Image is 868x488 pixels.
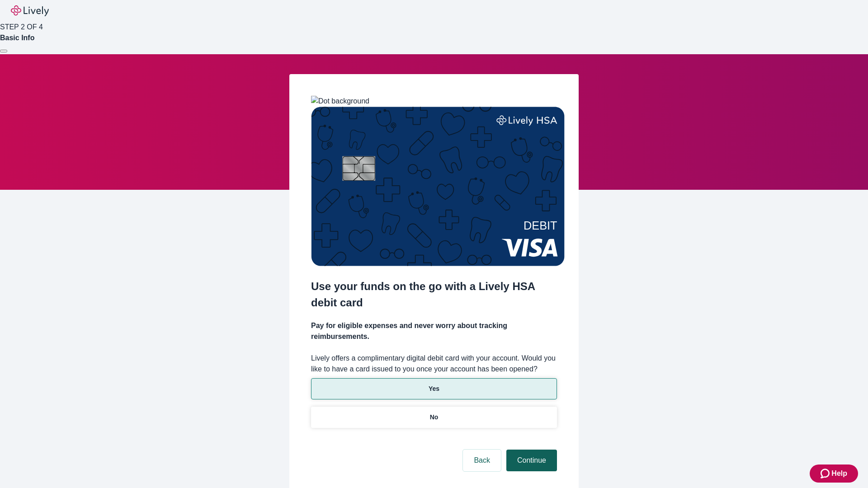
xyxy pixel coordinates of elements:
[810,465,858,483] button: Zendesk support iconHelp
[430,413,439,422] p: No
[311,96,369,107] img: Dot background
[311,320,557,342] h4: Pay for eligible expenses and never worry about tracking reimbursements.
[311,378,557,399] button: Yes
[311,278,557,311] h2: Use your funds on the go with a Lively HSA debit card
[831,468,847,479] span: Help
[429,384,439,394] p: Yes
[463,450,501,471] button: Back
[311,107,565,266] img: Debit card
[11,5,49,16] img: Lively
[311,407,557,428] button: No
[821,468,831,479] svg: Zendesk support icon
[311,353,557,375] label: Lively offers a complimentary digital debit card with your account. Would you like to have a card...
[506,450,557,471] button: Continue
